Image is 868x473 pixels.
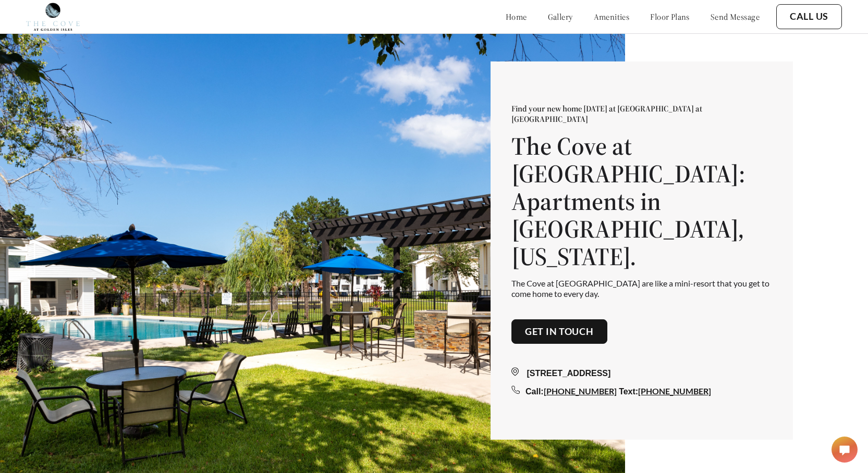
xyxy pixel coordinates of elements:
[594,11,630,22] a: amenities
[790,11,828,22] a: Call Us
[711,11,760,22] a: send message
[638,386,711,396] a: [PHONE_NUMBER]
[548,11,573,22] a: gallery
[511,132,772,270] h1: The Cove at [GEOGRAPHIC_DATA]: Apartments in [GEOGRAPHIC_DATA], [US_STATE].
[650,11,690,22] a: floor plans
[511,319,607,344] button: Get in touch
[525,326,594,338] a: Get in touch
[511,103,772,124] p: Find your new home [DATE] at [GEOGRAPHIC_DATA] at [GEOGRAPHIC_DATA]
[26,3,80,31] img: Company logo
[511,278,772,298] p: The Cove at [GEOGRAPHIC_DATA] are like a mini-resort that you get to come home to every day.
[525,387,544,396] span: Call:
[619,387,638,396] span: Text:
[506,11,527,22] a: home
[511,367,772,380] div: [STREET_ADDRESS]
[544,386,617,396] a: [PHONE_NUMBER]
[776,4,842,29] button: Call Us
